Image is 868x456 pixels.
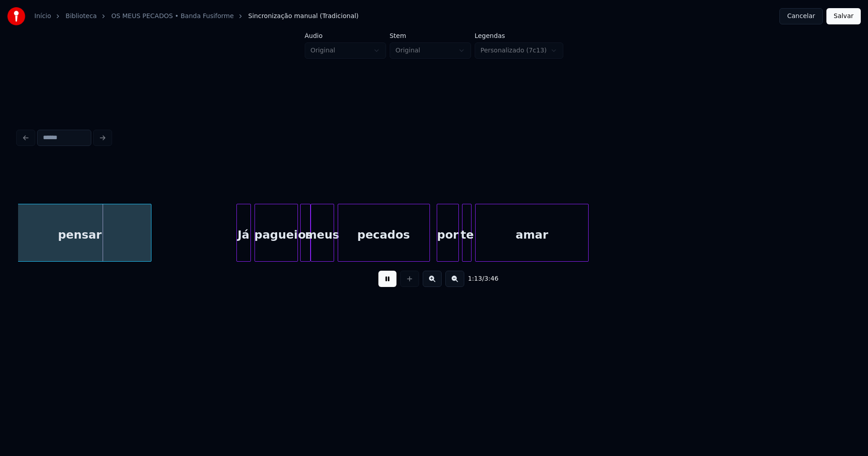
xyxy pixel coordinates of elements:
[390,33,471,39] label: Stem
[779,8,823,24] button: Cancelar
[484,274,498,283] span: 3:46
[111,12,234,21] a: OS MEUS PECADOS • Banda Fusiforme
[468,274,482,283] span: 1:13
[34,12,51,21] a: Início
[248,12,359,21] span: Sincronização manual (Tradicional)
[826,8,861,24] button: Salvar
[34,12,359,21] nav: breadcrumb
[475,33,564,39] label: Legendas
[66,12,97,21] a: Biblioteca
[468,274,490,283] div: /
[305,33,386,39] label: Áudio
[7,7,25,25] img: youka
